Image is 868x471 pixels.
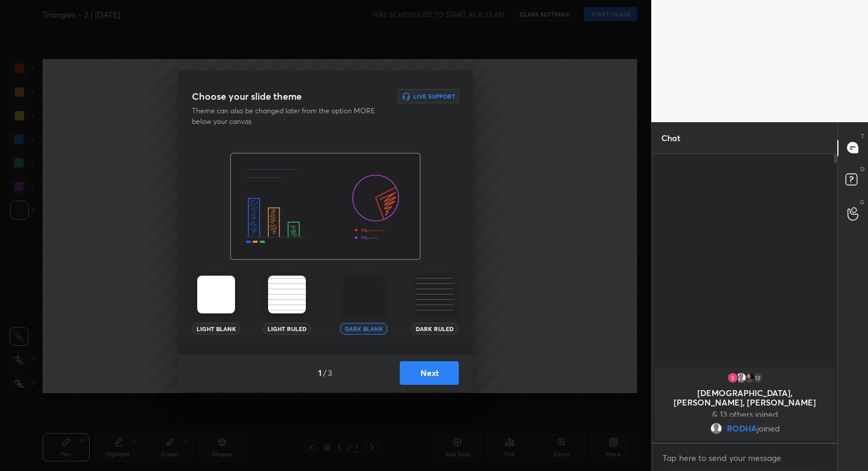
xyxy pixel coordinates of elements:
[756,424,779,433] span: joined
[751,372,763,384] div: 13
[735,372,746,384] img: default.png
[416,276,453,313] img: darkRuledTheme.359fb5fd.svg
[328,367,332,379] h4: 3
[710,423,722,434] img: default.png
[192,89,302,103] h3: Choose your slide theme
[268,276,306,313] img: lightRuledTheme.002cd57a.svg
[860,198,864,207] p: G
[662,410,828,419] p: & 13 others joined
[400,361,459,385] button: Next
[192,323,240,335] div: Light Blank
[413,93,455,99] h6: Live Support
[662,388,828,407] p: [DEMOGRAPHIC_DATA], [PERSON_NAME], [PERSON_NAME]
[726,372,738,384] img: thumbnail.jpg
[197,276,235,313] img: lightTheme.5bb83c5b.svg
[411,323,458,335] div: Dark Ruled
[860,165,864,174] p: D
[345,276,383,313] img: darkTheme.aa1caeba.svg
[340,323,387,335] div: Dark Blank
[318,367,322,379] h4: 1
[192,106,383,127] p: Theme can also be changed later from the option MORE below your canvas
[861,132,864,140] p: T
[652,122,690,153] p: Chat
[263,323,311,335] div: Light Ruled
[743,372,755,384] img: thumbnail.jpg
[726,424,756,433] span: RODHA
[323,367,327,379] h4: /
[652,365,838,443] div: grid
[230,153,420,260] img: darkThemeBanner.f801bae7.svg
